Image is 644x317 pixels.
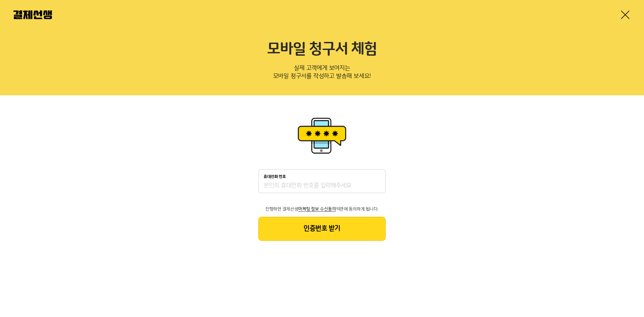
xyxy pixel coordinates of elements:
[13,40,631,58] h2: 모바일 청구서 체험
[298,207,336,211] span: 마케팅 정보 수신동의
[264,182,380,190] input: 휴대전화 번호
[264,174,286,179] p: 휴대전화 번호
[295,115,349,156] img: 휴대폰인증 이미지
[13,10,52,19] img: 결제선생
[13,62,631,85] p: 실제 고객에게 보여지는 모바일 청구서를 작성하고 발송해 보세요!
[258,207,386,211] p: 진행하면 결제선생 약관에 동의하게 됩니다.
[258,217,386,241] button: 인증번호 받기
